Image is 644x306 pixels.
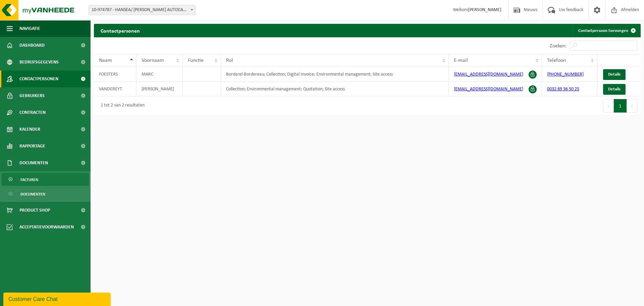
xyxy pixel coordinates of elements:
[3,291,112,306] iframe: chat widget
[614,99,627,113] button: 1
[94,24,147,37] h2: Contactpersonen
[603,84,626,95] a: Details
[454,72,523,77] a: [EMAIL_ADDRESS][DOMAIN_NAME]
[19,121,40,138] span: Kalender
[99,58,112,63] span: Naam
[19,54,59,71] span: Bedrijfsgegevens
[226,58,233,63] span: Rol
[608,72,621,77] span: Details
[627,99,637,113] button: Next
[454,87,523,92] a: [EMAIL_ADDRESS][DOMAIN_NAME]
[608,87,621,91] span: Details
[19,71,58,87] span: Contactpersonen
[94,82,137,96] td: VANDEREYT
[19,155,48,171] span: Documenten
[89,5,196,15] span: 10-974787 - HANSEA/ JACOBS AUTOCARS - GENK
[142,58,164,63] span: Voornaam
[19,138,45,155] span: Rapportage
[603,99,614,113] button: Previous
[137,67,183,82] td: MARC
[2,187,89,200] a: Documenten
[19,20,40,37] span: Navigatie
[547,72,584,77] a: [PHONE_NUMBER]
[19,219,74,235] span: Acceptatievoorwaarden
[188,58,204,63] span: Functie
[94,67,137,82] td: FOESTERS
[221,82,449,96] td: Collection; Environmental management; Quotation; Site access
[20,173,38,186] span: Facturen
[20,188,45,201] span: Documenten
[89,5,195,15] span: 10-974787 - HANSEA/ JACOBS AUTOCARS - GENK
[221,67,449,82] td: Borderel-Bordereau; Collection; Digital Invoice; Environmental management; Site access
[19,202,50,219] span: Product Shop
[97,100,145,112] div: 1 tot 2 van 2 resultaten
[19,37,45,54] span: Dashboard
[19,104,46,121] span: Contracten
[547,58,566,63] span: Telefoon
[137,82,183,96] td: [PERSON_NAME]
[573,24,640,37] a: Contactpersoon toevoegen
[603,69,626,80] a: Details
[468,7,501,12] strong: [PERSON_NAME]
[454,58,468,63] span: E-mail
[550,43,567,49] label: Zoeken:
[2,173,89,186] a: Facturen
[547,87,579,92] a: 0032 89 36 50 25
[19,87,45,104] span: Gebruikers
